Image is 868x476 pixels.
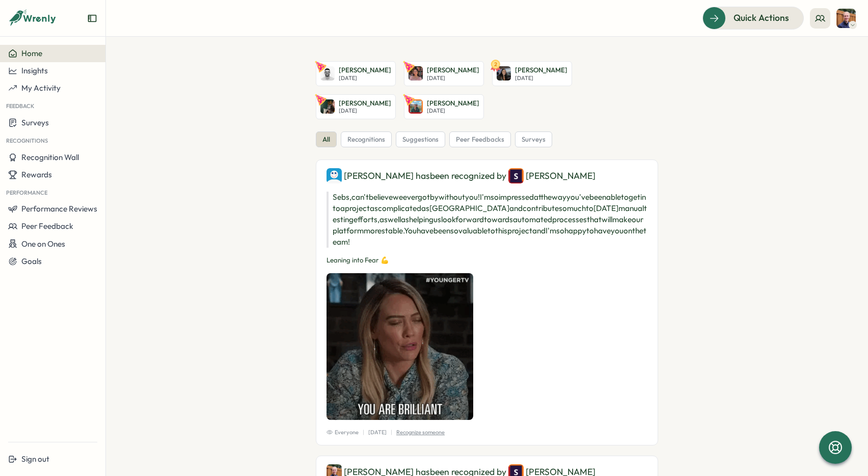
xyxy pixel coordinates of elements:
[316,94,396,119] a: Justin Caovan[PERSON_NAME][DATE]
[21,221,73,231] span: Peer Feedback
[21,170,52,179] span: Rewards
[492,61,572,86] a: 2Ashley Jessen[PERSON_NAME][DATE]
[404,94,484,119] a: Emily Jablonski[PERSON_NAME][DATE]
[21,118,49,127] span: Surveys
[404,61,484,86] a: Shreya Chatterjee[PERSON_NAME][DATE]
[702,7,804,29] button: Quick Actions
[368,428,387,437] p: [DATE]
[427,108,479,114] p: [DATE]
[327,273,473,420] img: Recognition Image
[409,66,423,81] img: Shreya Chatterjee
[363,428,364,437] p: |
[427,75,479,82] p: [DATE]
[734,11,789,24] span: Quick Actions
[339,99,391,108] p: [PERSON_NAME]
[391,428,392,437] p: |
[322,135,330,144] span: all
[339,66,391,75] p: [PERSON_NAME]
[21,83,61,93] span: My Activity
[327,192,647,248] p: Sebs, can't believe we ever got by without you! I'm so impressed at the way you've been able to g...
[836,9,856,28] img: Morgan Ludtke
[21,66,48,75] span: Insights
[515,75,567,82] p: [DATE]
[427,99,479,108] p: [PERSON_NAME]
[21,239,65,249] span: One on Ones
[402,135,439,144] span: suggestions
[409,99,423,114] img: Emily Jablonski
[327,168,647,183] div: [PERSON_NAME] has been recognized by
[327,168,342,183] img: Sarah Keller
[522,135,546,144] span: surveys
[320,99,335,114] img: Justin Caovan
[427,66,479,75] p: [PERSON_NAME]
[347,135,385,144] span: recognitions
[494,61,497,68] text: 2
[21,204,97,214] span: Performance Reviews
[497,66,511,81] img: Ashley Jessen
[508,168,524,183] img: Sarah Lazarich
[456,135,504,144] span: peer feedbacks
[320,66,335,81] img: Kyle Peterson
[396,428,445,437] p: Recognize someone
[327,256,647,265] p: Leaning into Fear 💪
[21,152,79,162] span: Recognition Wall
[87,13,97,23] button: Expand sidebar
[21,48,42,58] span: Home
[515,66,567,75] p: [PERSON_NAME]
[21,256,42,266] span: Goals
[316,61,396,86] a: Kyle Peterson[PERSON_NAME][DATE]
[339,108,391,114] p: [DATE]
[339,75,391,82] p: [DATE]
[21,454,49,464] span: Sign out
[508,168,595,183] div: [PERSON_NAME]
[327,428,359,437] span: Everyone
